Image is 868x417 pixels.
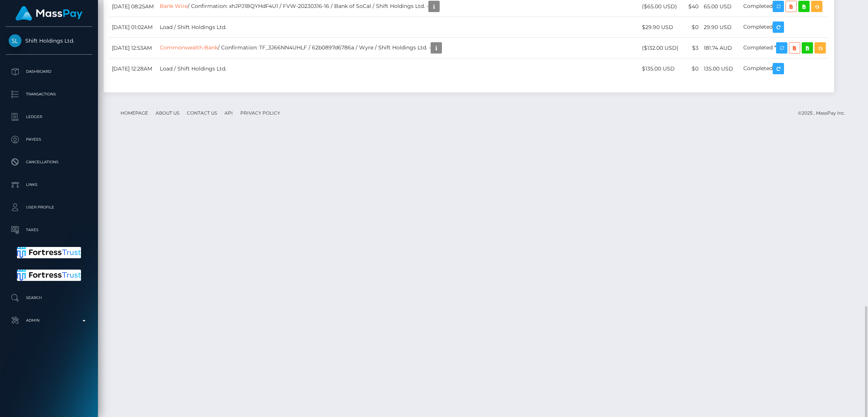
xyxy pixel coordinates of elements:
[6,311,92,330] a: Admin
[6,221,92,239] a: Taxes
[9,292,89,304] p: Search
[9,34,21,47] img: Shift Holdings Ltd.
[6,153,92,172] a: Cancellations
[184,107,220,119] a: Contact Us
[222,107,236,119] a: API
[6,130,92,149] a: Payees
[109,17,157,38] td: [DATE] 01:02AM
[6,85,92,104] a: Transactions
[157,17,639,38] td: Load / Shift Holdings Ltd.
[9,315,89,326] p: Admin
[9,111,89,123] p: Ledger
[15,6,83,21] img: MassPay Logo
[9,156,89,168] p: Cancellations
[741,38,828,58] td: Completed *
[682,17,701,38] td: $0
[6,198,92,217] a: User Profile
[9,89,89,100] p: Transactions
[157,38,639,58] td: / Confirmation: TF_3J66NN4UHLF / 62b0897d6786a / Wyre / Shift Holdings Ltd. -
[9,224,89,236] p: Taxes
[9,66,89,77] p: Dashboard
[701,58,741,79] td: 135.00 USD
[701,38,741,58] td: 181.74 AUD
[639,58,682,79] td: $135.00 USD
[741,58,828,79] td: Completed
[160,3,188,9] a: Bank Wire
[160,44,218,51] a: Commonwealth Bank
[639,17,682,38] td: $29.90 USD
[237,107,283,119] a: Privacy Policy
[6,107,92,126] a: Ledger
[798,109,851,117] div: © 2025 , MassPay Inc.
[9,179,89,190] p: Links
[9,134,89,145] p: Payees
[109,38,157,58] td: [DATE] 12:53AM
[109,58,157,79] td: [DATE] 12:28AM
[639,38,682,58] td: ($132.00 USD)
[9,202,89,213] p: User Profile
[682,38,701,58] td: $3
[118,107,151,119] a: Homepage
[741,17,828,38] td: Completed
[157,58,639,79] td: Load / Shift Holdings Ltd.
[17,247,81,258] img: Fortress Trust
[6,288,92,307] a: Search
[17,270,81,281] img: Fortress Trust
[6,62,92,81] a: Dashboard
[6,37,92,44] span: Shift Holdings Ltd.
[682,58,701,79] td: $0
[153,107,182,119] a: About Us
[6,175,92,194] a: Links
[701,17,741,38] td: 29.90 USD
